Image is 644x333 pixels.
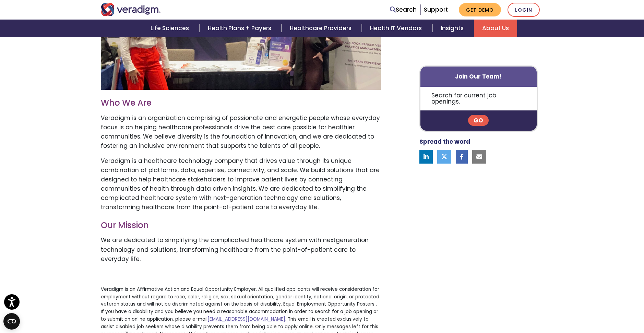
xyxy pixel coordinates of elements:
[455,72,502,81] strong: Join Our Team!
[101,156,381,212] p: Veradigm is a healthcare technology company that drives value through its unique combination of p...
[424,5,448,14] a: Support
[508,3,540,17] a: Login
[101,221,381,230] h3: Our Mission
[432,20,474,37] a: Insights
[468,115,489,126] a: Go
[101,98,381,108] h3: Who We Are
[3,313,20,330] button: Open CMP widget
[459,3,501,16] a: Get Demo
[101,114,381,151] p: Veradigm is an organization comprising of passionate and energetic people whose everyday focus is...
[390,5,417,14] a: Search
[362,20,432,37] a: Health IT Vendors
[420,87,537,110] p: Search for current job openings.
[200,20,282,37] a: Health Plans + Payers
[101,3,161,16] img: Veradigm logo
[207,316,285,322] a: [EMAIL_ADDRESS][DOMAIN_NAME]
[419,138,470,146] strong: Spread the word
[101,236,381,264] p: We are dedicated to simplifying the complicated healthcare system with nextgeneration technology ...
[282,20,362,37] a: Healthcare Providers
[474,20,517,37] a: About Us
[142,20,199,37] a: Life Sciences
